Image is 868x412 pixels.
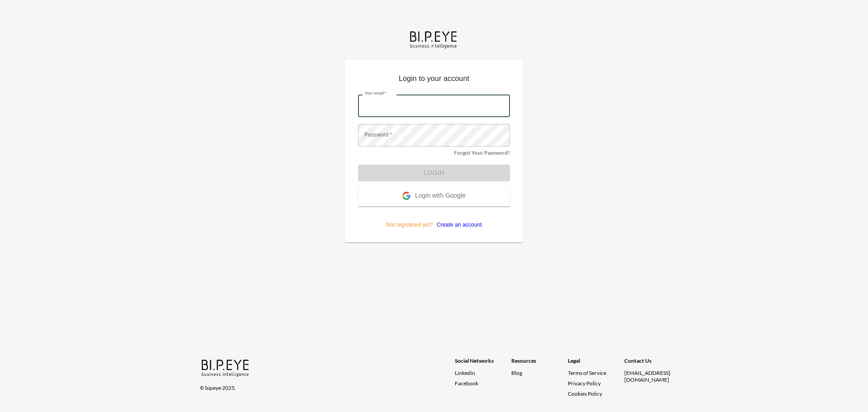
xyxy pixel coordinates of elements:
[455,380,478,387] span: Facebook
[568,357,624,369] div: Legal
[358,206,510,229] p: Not registered yet?
[455,369,475,376] span: Linkedin
[358,73,510,88] p: Login to your account
[364,90,387,96] label: Your email
[454,149,510,156] a: Forgot Your Password?
[200,357,252,378] img: bipeye-logo
[200,379,442,391] div: © bipeye 2025.
[415,192,466,201] span: Login with Google
[455,357,511,369] div: Social Networks
[624,357,681,369] div: Contact Us
[568,380,601,387] a: Privacy Policy
[624,369,681,383] div: [EMAIL_ADDRESS][DOMAIN_NAME]
[455,369,511,376] a: Linkedin
[511,369,522,376] a: Blog
[433,222,482,228] a: Create an account
[568,369,621,376] a: Terms of Service
[568,390,602,397] a: Cookies Policy
[455,380,511,387] a: Facebook
[408,29,460,49] img: bipeye-logo
[358,187,510,206] button: Login with Google
[511,357,568,369] div: Resources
